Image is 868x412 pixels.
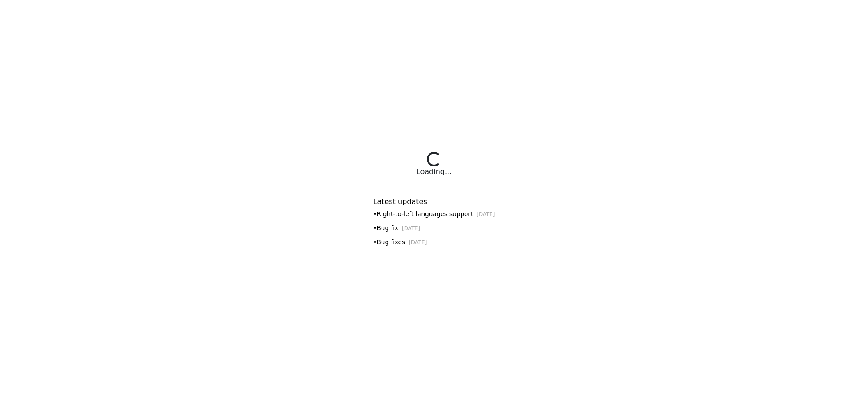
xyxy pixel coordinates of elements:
div: • Bug fixes [373,237,495,247]
div: • Bug fix [373,223,495,233]
h6: Latest updates [373,197,495,206]
div: Loading... [416,166,452,177]
small: [DATE] [409,239,427,246]
small: [DATE] [476,211,495,218]
div: • Right-to-left languages support [373,209,495,219]
small: [DATE] [402,225,420,232]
